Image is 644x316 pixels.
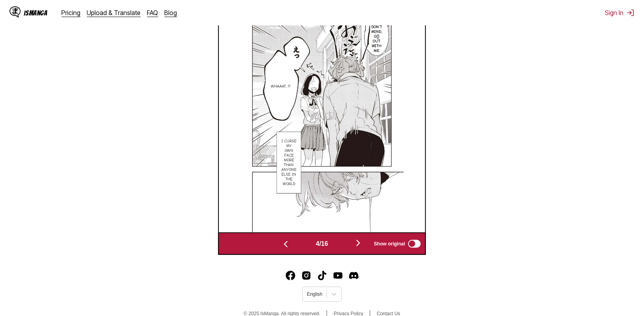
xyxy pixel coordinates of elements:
span: 4 / 16 [316,240,328,247]
img: Previous page [281,239,291,249]
a: Blog [165,9,177,17]
a: Pricing [62,9,81,17]
img: IsManga Facebook [286,271,295,280]
img: IsManga Logo [9,6,21,17]
a: Upload & Translate [87,9,141,17]
img: IsManga Instagram [302,271,311,280]
p: Whaaat...!? [269,82,292,90]
a: TikTok [317,271,327,280]
img: Next page [353,238,363,248]
div: IsManga [24,9,47,17]
input: Show original [408,240,421,248]
a: Facebook [286,271,295,280]
a: FAQ [147,9,158,17]
a: IsManga LogoIsManga [9,6,62,19]
p: I curse my own face more than anyone else in the world [280,137,298,188]
input: Select language [307,291,308,297]
a: Youtube [333,271,343,280]
a: Instagram [302,271,311,280]
img: IsManga TikTok [317,271,327,280]
img: IsManga YouTube [333,271,343,280]
a: Discord [349,271,359,280]
img: IsManga Discord [349,271,359,280]
button: Sign In [605,9,635,17]
p: If you don't mind, go out with me. [370,13,384,55]
span: Show original [374,241,405,247]
img: Sign out [627,9,635,17]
